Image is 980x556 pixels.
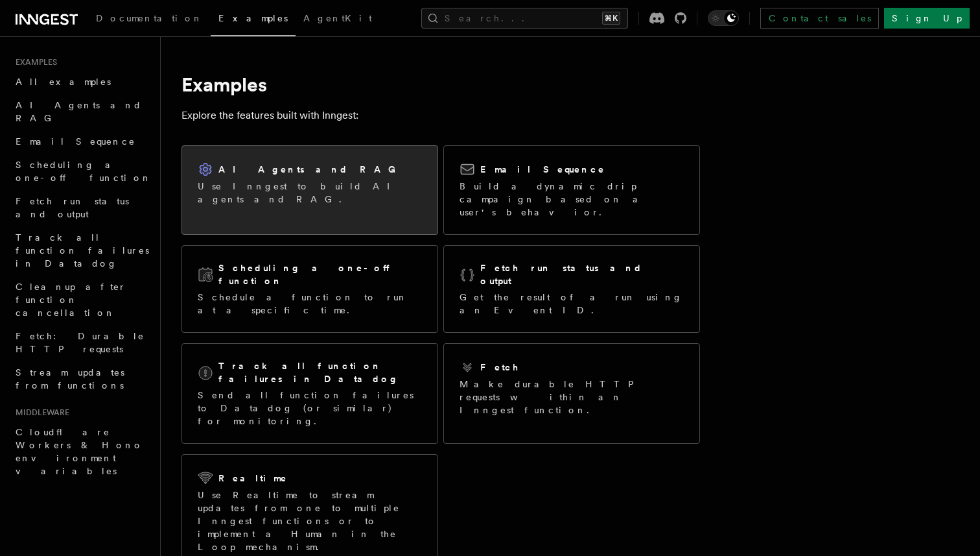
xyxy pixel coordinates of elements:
[10,189,152,226] a: Fetch run status and output
[198,291,422,317] p: Schedule a function to run at a specific time.
[10,70,152,93] a: All examples
[10,226,152,275] a: Track all function failures in Datadog
[10,57,57,67] span: Examples
[460,291,684,317] p: Get the result of a run using an Event ID.
[16,160,152,183] span: Scheduling a one-off function
[181,343,438,444] a: Track all function failures in DatadogSend all function failures to Datadog (or similar) for moni...
[96,13,203,23] span: Documentation
[303,13,372,23] span: AgentKit
[443,245,700,333] a: Fetch run status and outputGet the result of a run using an Event ID.
[602,12,620,25] kbd: ⌘K
[198,489,422,553] p: Use Realtime to stream updates from one to multiple Inngest functions or to implement a Human in ...
[480,163,605,176] h2: Email Sequence
[181,106,700,125] p: Explore the features built with Inngest:
[10,361,152,397] a: Stream updates from functions
[460,180,684,219] p: Build a dynamic drip campaign based on a user's behavior.
[421,8,628,29] button: Search...⌘K
[16,232,149,269] span: Track all function failures in Datadog
[181,245,438,333] a: Scheduling a one-off functionSchedule a function to run at a specific time.
[10,153,152,189] a: Scheduling a one-off function
[181,73,700,96] h1: Examples
[16,427,143,476] span: Cloudflare Workers & Hono environment variables
[16,136,135,147] span: Email Sequence
[218,163,402,176] h2: AI Agents and RAG
[16,367,124,391] span: Stream updates from functions
[480,261,684,287] h2: Fetch run status and output
[16,331,145,354] span: Fetch: Durable HTTP requests
[760,8,879,29] a: Contact sales
[708,10,739,26] button: Toggle dark mode
[884,8,970,29] a: Sign Up
[460,378,684,417] p: Make durable HTTP requests within an Inngest function.
[198,389,422,428] p: Send all function failures to Datadog (or similar) for monitoring.
[443,343,700,444] a: FetchMake durable HTTP requests within an Inngest function.
[218,359,422,385] h2: Track all function failures in Datadog
[198,180,422,206] p: Use Inngest to build AI agents and RAG.
[10,275,152,324] a: Cleanup after function cancellation
[443,145,700,235] a: Email SequenceBuild a dynamic drip campaign based on a user's behavior.
[218,472,288,485] h2: Realtime
[10,93,152,130] a: AI Agents and RAG
[16,282,126,318] span: Cleanup after function cancellation
[211,4,296,36] a: Examples
[10,130,152,153] a: Email Sequence
[296,4,380,35] a: AgentKit
[16,196,129,219] span: Fetch run status and output
[480,361,520,374] h2: Fetch
[16,77,111,87] span: All examples
[88,4,211,35] a: Documentation
[218,261,422,287] h2: Scheduling a one-off function
[16,100,142,123] span: AI Agents and RAG
[10,407,69,418] span: Middleware
[10,324,152,361] a: Fetch: Durable HTTP requests
[218,13,288,23] span: Examples
[181,145,438,235] a: AI Agents and RAGUse Inngest to build AI agents and RAG.
[10,420,152,483] a: Cloudflare Workers & Hono environment variables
